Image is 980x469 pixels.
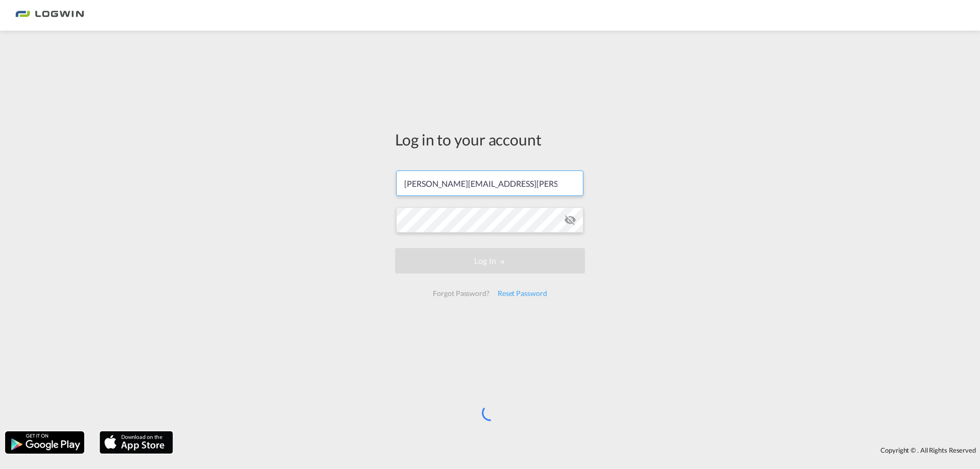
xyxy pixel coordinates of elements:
[99,430,174,455] img: apple.png
[429,284,493,303] div: Forgot Password?
[494,284,551,303] div: Reset Password
[4,430,85,455] img: google.png
[395,248,585,274] button: LOGIN
[178,441,980,459] div: Copyright © . All Rights Reserved
[15,4,84,27] img: bc73a0e0d8c111efacd525e4c8ad7d32.png
[564,214,576,226] md-icon: icon-eye-off
[396,170,583,196] input: Enter email/phone number
[395,129,585,150] div: Log in to your account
